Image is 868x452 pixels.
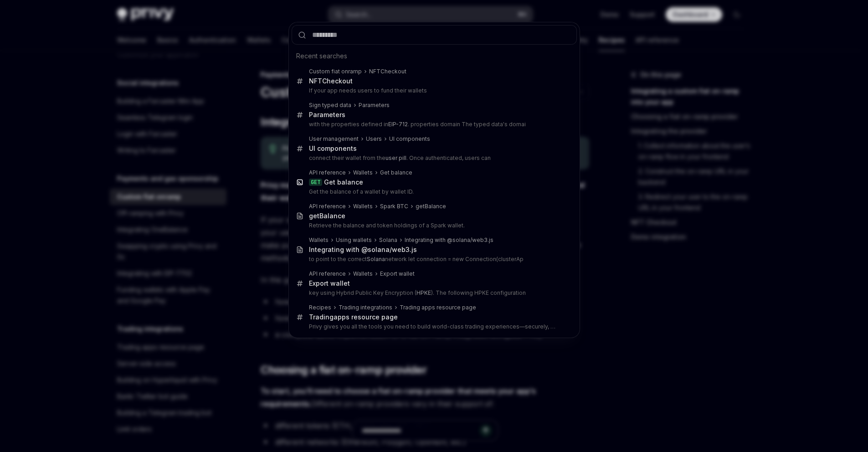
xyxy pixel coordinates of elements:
b: EIP-712 [388,121,408,128]
div: User management [309,135,359,143]
div: GET [309,179,322,186]
div: Users [366,135,382,143]
div: UI components [309,144,357,153]
div: apps resource page [309,313,398,321]
b: user pill [385,154,406,161]
div: get [309,212,345,220]
div: Parameters [309,111,345,119]
b: Solana [367,256,385,262]
div: Recipes [309,304,331,311]
div: Wallets [353,270,373,277]
b: solana [368,246,390,253]
div: Solana [379,236,397,244]
div: getBalance [416,203,446,210]
div: Integrating with @solana/web3.js [405,236,493,244]
div: Checkout [369,68,406,75]
div: Checkout [309,77,353,85]
b: NFT [369,68,380,75]
p: key using Hybrid Public Key Encryption ( ). The following HPKE configuration [309,289,558,297]
div: Sign typed data [309,102,351,109]
div: Using wallets [336,236,372,244]
p: Retrieve the balance and token holdings of a Spark wallet. [309,222,558,229]
div: UI components [389,135,430,143]
b: Trading [309,313,334,321]
div: Wallets [309,236,329,244]
div: Integrating with @ /web3.js [309,246,417,254]
div: Trading apps resource page [400,304,476,311]
div: API reference [309,203,346,210]
span: Recent searches [296,51,347,61]
div: Spark BTC [380,203,408,210]
div: Parameters [359,102,390,109]
div: Custom fiat onramp [309,68,362,75]
p: If your app needs users to fund their wallets [309,87,558,94]
div: API reference [309,270,346,277]
p: connect their wallet from the . Once authenticated, users can [309,154,558,162]
div: Trading integrations [339,304,392,311]
p: with the properties defined in . properties domain The typed data's domai [309,121,558,128]
p: Get the balance of a wallet by wallet ID. [309,188,558,195]
div: Wallets [353,169,373,176]
b: Get balance [324,178,363,186]
p: to point to the correct network let connection = new Connection(clusterAp [309,256,558,263]
div: Get balance [380,169,412,176]
p: Privy gives you all the tools you need to build world-class trading experiences—securely, seamlessl [309,323,558,330]
div: Export wallet [380,270,415,277]
div: API reference [309,169,346,176]
b: NFT [309,77,322,85]
b: Balance [319,212,345,220]
div: Export wallet [309,279,350,288]
b: HPKE [416,289,431,296]
div: Wallets [353,203,373,210]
